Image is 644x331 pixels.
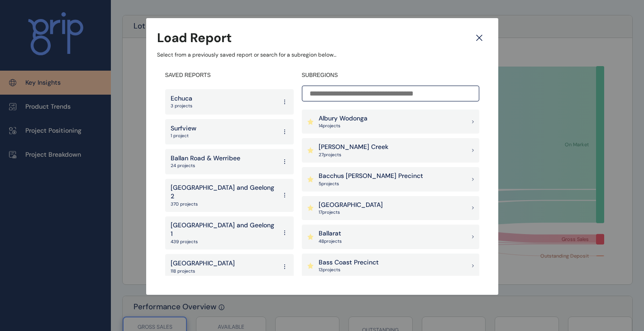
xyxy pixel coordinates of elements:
p: 1 project [171,133,196,139]
p: 48 project s [319,238,342,245]
p: 24 projects [171,163,240,169]
p: [GEOGRAPHIC_DATA] [171,259,235,268]
p: [PERSON_NAME] Creek [319,143,388,152]
h4: SUBREGIONS [302,72,479,79]
p: 27 project s [319,152,388,158]
p: Echuca [171,94,192,103]
p: 13 project s [319,267,379,273]
p: 17 project s [319,209,383,216]
h3: Load Report [157,29,232,47]
p: Ballarat [319,229,342,238]
p: 14 project s [319,123,367,129]
p: 3 projects [171,103,192,109]
p: Albury Wodonga [319,114,367,123]
p: [GEOGRAPHIC_DATA] [319,201,383,210]
p: Select from a previously saved report or search for a subregion below... [157,51,487,59]
p: Ballan Road & Werribee [171,154,240,163]
p: 439 projects [171,239,277,245]
p: Bass Coast Precinct [319,258,379,267]
p: 118 projects [171,268,235,274]
p: 5 project s [319,181,423,187]
p: [GEOGRAPHIC_DATA] and Geelong 2 [171,183,277,201]
p: [GEOGRAPHIC_DATA] and Geelong 1 [171,221,277,239]
p: Surfview [171,124,196,133]
p: Bacchus [PERSON_NAME] Precinct [319,172,423,181]
h4: SAVED REPORTS [165,72,294,79]
p: 370 projects [171,201,277,207]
